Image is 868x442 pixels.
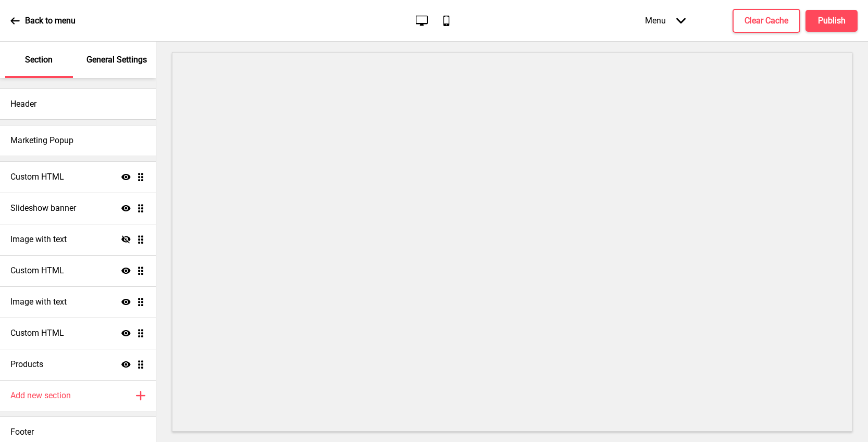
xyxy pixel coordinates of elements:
h4: Add new section [10,390,71,401]
h4: Clear Cache [745,15,788,27]
h4: Custom HTML [10,171,64,183]
h4: Custom HTML [10,265,64,276]
h4: Image with text [10,296,67,308]
a: Back to menu [10,7,76,35]
button: Publish [805,10,858,32]
h4: Header [10,98,36,110]
p: Back to menu [25,15,76,27]
h4: Footer [10,426,34,438]
h4: Custom HTML [10,327,64,339]
div: Menu [635,5,696,36]
h4: Publish [818,15,846,27]
h4: Image with text [10,234,67,245]
p: Section [25,54,53,66]
h4: Marketing Popup [10,135,73,146]
h4: Products [10,359,43,370]
button: Clear Cache [733,9,800,33]
h4: Slideshow banner [10,203,76,214]
p: General Settings [86,54,147,66]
